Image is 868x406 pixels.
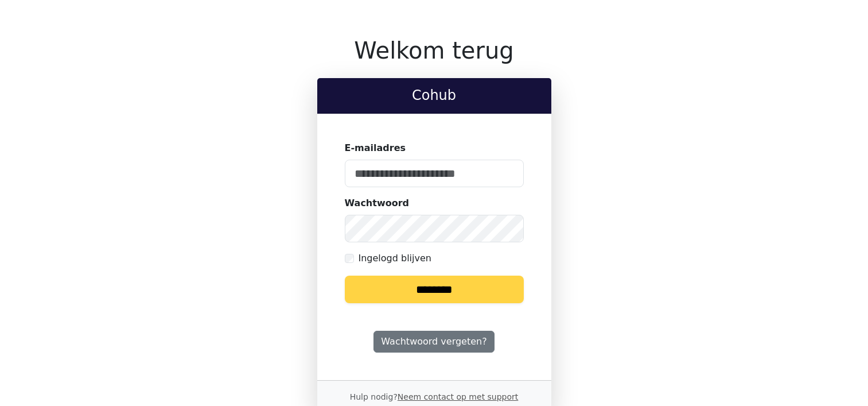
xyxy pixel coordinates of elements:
label: Ingelogd blijven [359,252,431,265]
h2: Cohub [326,87,542,104]
a: Wachtwoord vergeten? [373,331,494,353]
a: Neem contact op met support [398,392,518,401]
label: Wachtwoord [345,196,410,210]
small: Hulp nodig? [350,392,519,401]
h1: Welkom terug [317,37,551,64]
label: E-mailadres [345,141,406,155]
